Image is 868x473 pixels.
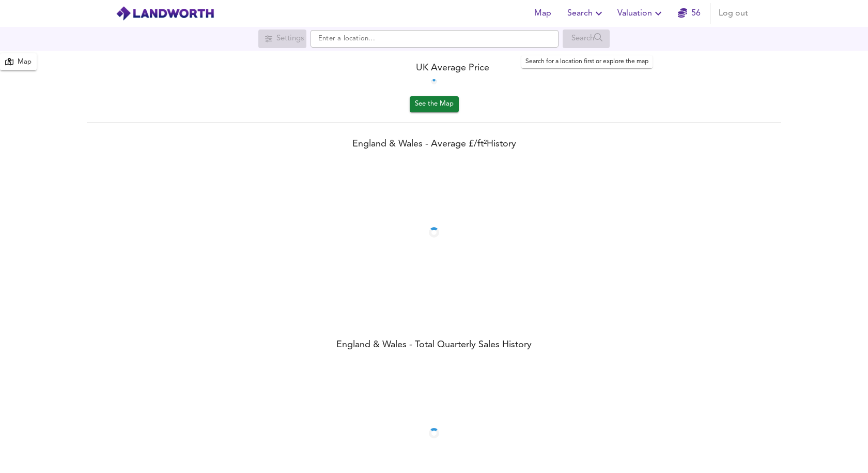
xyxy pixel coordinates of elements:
span: Log out [719,6,748,21]
div: Search for a location first or explore the map [258,29,306,48]
span: Map [530,6,555,21]
button: Valuation [613,3,669,24]
span: Valuation [617,6,664,21]
button: See the Map [410,96,459,112]
button: 56 [673,3,706,24]
img: logo [116,6,214,21]
button: Search [563,3,609,24]
a: 56 [678,6,701,21]
button: Map [526,3,559,24]
input: Enter a location... [311,30,559,48]
button: Log out [715,3,752,24]
div: Map [18,56,32,68]
span: See the Map [415,98,454,110]
span: Search [567,6,605,21]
